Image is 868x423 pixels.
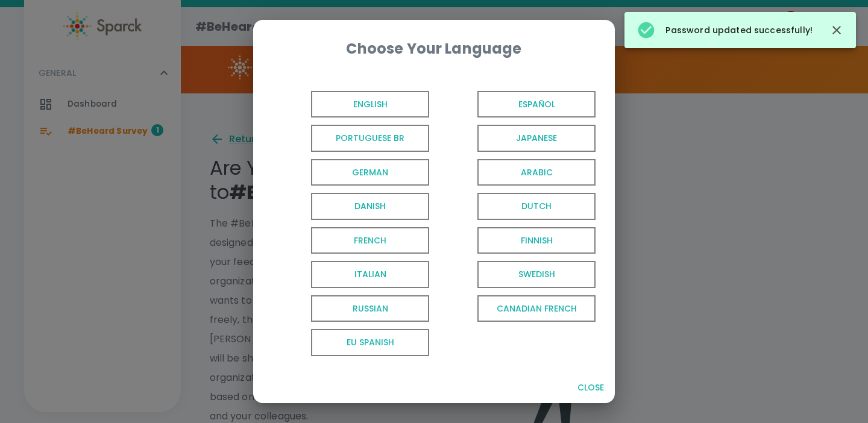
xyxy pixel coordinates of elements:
button: Japanese [434,121,600,155]
button: Italian [268,257,434,292]
span: Portuguese BR [311,125,429,152]
button: Español [434,87,600,122]
span: Finnish [477,227,596,254]
span: Russian [311,295,429,322]
button: Close [571,377,610,399]
button: Danish [268,189,434,224]
span: German [311,159,429,186]
button: French [268,224,434,258]
button: EU Spanish [268,325,434,360]
button: Portuguese BR [268,121,434,155]
span: Danish [311,193,429,220]
button: Swedish [434,257,600,292]
button: Canadian French [434,292,600,326]
button: German [268,155,434,190]
span: Japanese [477,125,596,152]
button: English [268,87,434,122]
button: Finnish [434,224,600,258]
button: Russian [268,292,434,326]
span: English [311,91,429,118]
span: Arabic [477,159,596,186]
span: Swedish [477,261,596,288]
span: Italian [311,261,429,288]
span: Dutch [477,193,596,220]
span: EU Spanish [311,329,429,356]
button: Dutch [434,189,600,224]
div: Password updated successfully! [637,16,813,45]
div: Choose Your Language [272,39,596,58]
span: Español [477,91,596,118]
span: Canadian French [477,295,596,322]
span: French [311,227,429,254]
button: Arabic [434,155,600,190]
